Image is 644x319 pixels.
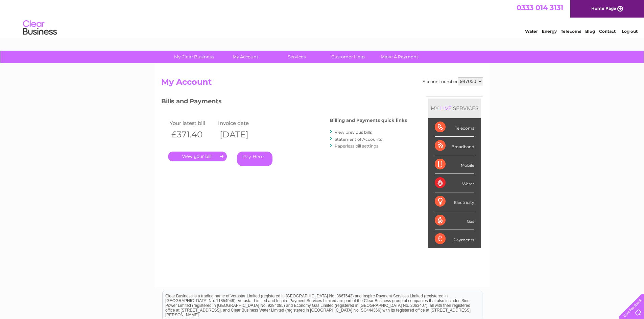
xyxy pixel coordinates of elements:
[435,230,474,248] div: Payments
[435,192,474,211] div: Electricity
[622,29,638,34] a: Log out
[435,137,474,155] div: Broadband
[237,152,272,166] a: Pay Here
[217,51,273,63] a: My Account
[585,29,595,34] a: Blog
[439,105,453,111] div: LIVE
[517,3,563,12] a: 0333 014 3131
[168,128,217,141] th: £371.40
[435,155,474,174] div: Mobile
[320,51,376,63] a: Customer Help
[372,51,427,63] a: Make A Payment
[599,29,616,34] a: Contact
[525,29,538,34] a: Water
[163,4,482,33] div: Clear Business is a trading name of Verastar Limited (registered in [GEOGRAPHIC_DATA] No. 3667643...
[216,128,265,141] th: [DATE]
[23,18,57,38] img: logo.png
[435,174,474,192] div: Water
[542,29,557,34] a: Energy
[168,152,227,161] a: .
[168,118,217,128] td: Your latest bill
[216,118,265,128] td: Invoice date
[330,118,407,123] h4: Billing and Payments quick links
[335,130,372,135] a: View previous bills
[269,51,325,63] a: Services
[423,77,483,85] div: Account number
[428,99,481,118] div: MY SERVICES
[161,97,407,108] h3: Bills and Payments
[161,77,483,90] h2: My Account
[435,118,474,137] div: Telecoms
[561,29,581,34] a: Telecoms
[435,211,474,230] div: Gas
[335,143,378,149] a: Paperless bill settings
[335,137,382,142] a: Statement of Accounts
[166,51,222,63] a: My Clear Business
